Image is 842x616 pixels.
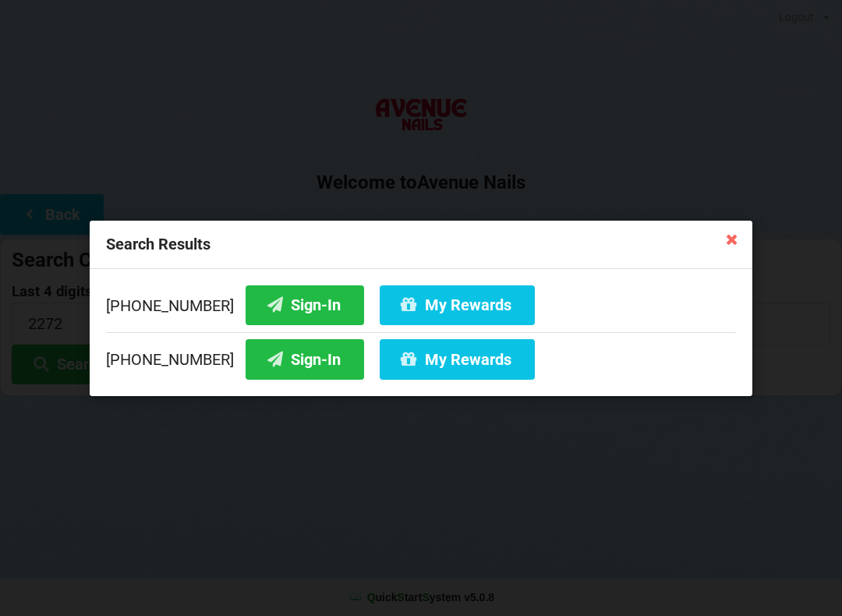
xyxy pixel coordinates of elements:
button: My Rewards [380,285,535,324]
button: My Rewards [380,339,535,379]
button: Sign-In [246,285,364,324]
div: Search Results [90,221,752,269]
div: [PHONE_NUMBER] [106,285,736,331]
button: Sign-In [246,339,364,379]
div: [PHONE_NUMBER] [106,331,736,379]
